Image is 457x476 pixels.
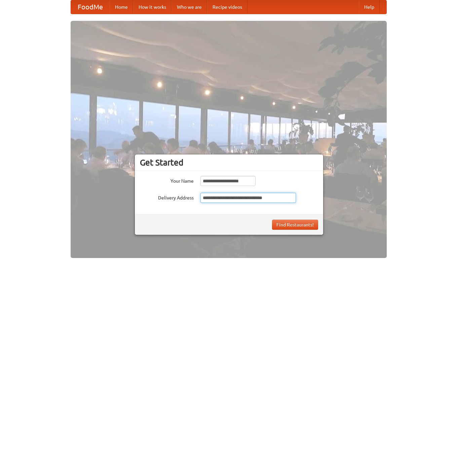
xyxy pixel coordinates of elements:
a: How it works [133,0,172,14]
a: Home [110,0,133,14]
a: FoodMe [71,0,110,14]
a: Who we are [172,0,207,14]
h3: Get Started [140,157,318,168]
label: Delivery Address [140,193,194,201]
label: Your Name [140,176,194,184]
a: Recipe videos [207,0,247,14]
a: Help [359,0,380,14]
button: Find Restaurants! [272,220,318,230]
